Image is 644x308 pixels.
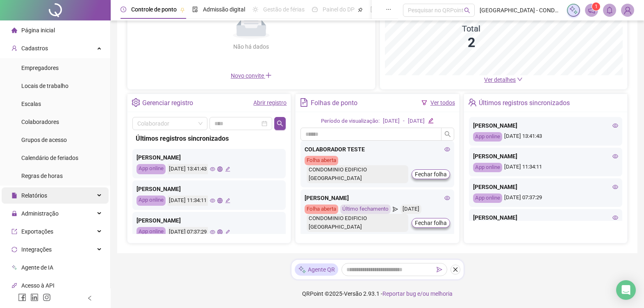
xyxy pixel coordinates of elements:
footer: QRPoint © 2025 - 2.93.1 - [111,279,644,308]
span: send [393,205,398,214]
span: Página inicial [21,27,55,34]
span: sync [11,247,17,252]
span: edit [225,166,230,172]
div: App online [473,132,502,142]
div: App online [473,193,502,203]
span: lock [11,211,17,216]
div: Último fechamento [340,205,391,214]
span: Reportar bug e/ou melhoria [382,290,453,297]
span: Acesso à API [21,282,55,289]
span: file-text [300,98,308,107]
span: file-done [192,7,198,12]
span: Empregadores [21,65,59,71]
span: Ver detalhes [484,76,516,83]
span: Fechar folha [415,170,447,179]
span: eye [444,195,450,201]
span: file [11,193,17,198]
span: home [11,27,17,33]
span: ellipsis [386,7,391,12]
div: [PERSON_NAME] [305,193,450,202]
span: Grupos de acesso [21,137,67,143]
span: search [444,131,451,137]
div: Últimos registros sincronizados [136,133,282,144]
div: CONDOMINIO EDIFICIO [GEOGRAPHIC_DATA] [307,165,408,183]
div: [DATE] 07:37:29 [168,227,208,237]
div: - [403,117,405,126]
span: Painel do DP [323,6,355,13]
span: Gestão de férias [263,6,305,13]
span: edit [428,118,433,123]
span: facebook [18,293,26,301]
span: edit [225,198,230,203]
span: Regras de horas [21,173,63,179]
span: pushpin [180,7,185,12]
span: eye [612,184,618,190]
div: [PERSON_NAME] [473,182,618,191]
div: App online [473,163,502,172]
span: linkedin [30,293,39,301]
span: eye [612,215,618,220]
div: [PERSON_NAME] [473,121,618,130]
span: down [517,76,523,82]
div: [PERSON_NAME] [473,152,618,161]
span: Exportações [21,228,53,235]
div: App online [137,196,166,206]
span: Fechar folha [415,218,447,227]
span: pushpin [358,7,363,12]
span: eye [612,123,618,128]
div: [DATE] 11:34:11 [168,196,208,206]
span: global [217,166,223,172]
span: clock-circle [121,7,126,12]
a: Abrir registro [253,99,287,106]
span: Colaboradores [21,119,59,125]
span: Cadastros [21,45,48,52]
span: Agente de IA [21,264,53,271]
span: Integrações [21,246,52,253]
div: Open Intercom Messenger [616,280,636,300]
span: Calendário de feriados [21,155,78,161]
span: Versão [344,290,362,297]
span: book [370,7,376,12]
div: Gerenciar registro [142,96,193,110]
span: edit [225,229,230,235]
span: eye [210,198,215,203]
span: sun [253,7,258,12]
div: Agente QR [295,263,338,276]
div: [PERSON_NAME] [473,213,618,222]
div: [PERSON_NAME] [137,184,282,193]
div: CONDOMINIO EDIFICIO [GEOGRAPHIC_DATA] [307,214,408,232]
span: Admissão digital [203,6,245,13]
div: Período de visualização: [321,117,380,126]
span: export [11,229,17,234]
div: COLABORADOR TESTE [305,145,450,154]
span: bell [606,7,613,14]
span: eye [444,146,450,152]
div: [PERSON_NAME] [137,153,282,162]
span: eye [612,153,618,159]
span: user-add [11,45,17,51]
span: setting [132,98,140,107]
span: eye [210,229,215,235]
div: [DATE] [383,117,400,126]
span: left [87,295,93,301]
div: [DATE] [401,205,421,214]
span: notification [588,7,595,14]
span: plus [265,72,272,79]
span: global [217,198,223,203]
a: Ver detalhes down [484,76,523,83]
span: Administração [21,210,59,217]
span: [GEOGRAPHIC_DATA] - CONDOMINIO [GEOGRAPHIC_DATA] [480,6,562,15]
sup: 1 [592,2,600,11]
span: Locais de trabalho [21,83,68,89]
span: Escalas [21,101,41,107]
a: Ver todos [430,99,455,106]
div: [DATE] 13:41:43 [168,164,208,174]
span: team [468,98,477,107]
span: eye [210,166,215,172]
span: Controle de ponto [131,6,177,13]
span: Relatórios [21,192,47,199]
span: search [277,120,283,127]
div: Não há dados [214,42,289,51]
div: [PERSON_NAME] [137,216,282,225]
span: close [453,267,458,272]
